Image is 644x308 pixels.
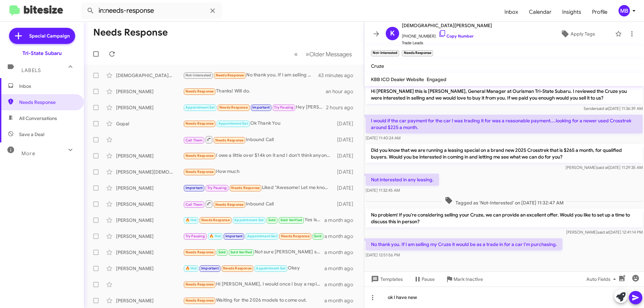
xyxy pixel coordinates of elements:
div: Hey [PERSON_NAME], sorry I haven't been able to get back to you. [DOMAIN_NAME] price estimates on... [183,104,326,111]
span: Appointment Set [185,105,215,110]
span: Needs Response [231,186,260,190]
p: I would if the car payment for the car I was trading it for was a reasonable payment....looking f... [366,115,643,133]
a: Calendar [524,2,557,22]
span: [DATE] 11:32:45 AM [366,188,400,193]
p: Did you know that we are running a leasing special on a brand new 2025 Crosstrek that is $265 a m... [366,144,643,163]
span: Labels [21,67,41,73]
small: Needs Response [402,50,433,56]
p: Hi [PERSON_NAME] this is [PERSON_NAME], General Manager at Ourisman Tri-State Subaru. I reviewed ... [366,85,643,104]
span: Sold Verified [230,250,253,254]
div: [PERSON_NAME][DEMOGRAPHIC_DATA] [116,169,183,175]
span: Try Pausing [274,105,293,110]
button: Next [302,47,356,61]
span: Appointment Set [218,121,248,126]
span: All Conversations [19,115,57,122]
div: We have a meeting scheduled for 11AM [DATE]. [183,232,324,240]
span: Appointment Set [234,218,264,222]
div: 2 hours ago [326,104,359,111]
div: a month ago [324,217,359,224]
div: ok I have new [364,287,644,308]
span: Appointment Set [247,234,277,238]
span: Needs Response [185,170,214,174]
div: [PERSON_NAME] [116,297,183,304]
span: Tagged as 'Not-Interested' on [DATE] 11:32:47 AM [442,196,566,206]
div: a month ago [324,297,359,304]
small: Not-Interested [371,50,399,56]
span: Needs Response [185,282,214,287]
span: Call Them [185,202,203,207]
button: Mark Inactive [440,273,488,285]
div: Inbound Call [183,200,334,208]
span: Mark Inactive [453,273,483,285]
span: Engaged [427,76,446,82]
div: [PERSON_NAME] [116,233,183,240]
span: Call Them [185,138,203,142]
span: Auto Fields [586,273,619,285]
div: Thanks! Will do. [183,87,326,95]
div: Gopal [116,120,183,127]
span: said at [597,230,609,235]
a: Special Campaign [9,28,75,44]
span: Sold [218,250,226,254]
span: Important [225,234,243,238]
span: Needs Response [19,99,76,106]
span: 🔥 Hot [209,234,221,238]
h1: Needs Response [93,27,168,38]
div: 43 minutes ago [318,72,359,79]
div: No thank you. If I am selling my Cruze it would be as a trade in for a car I'm purchasing. [183,71,318,79]
span: Needs Response [185,250,214,254]
span: Special Campaign [29,33,70,39]
span: Needs Response [215,202,244,207]
span: [PERSON_NAME] [DATE] 11:29:35 AM [566,165,643,170]
span: Inbox [19,83,76,89]
span: Needs Response [185,121,214,126]
span: Important [185,186,203,190]
div: [PERSON_NAME] [116,265,183,272]
button: Pause [408,273,440,285]
span: Templates [370,273,403,285]
a: Insights [557,2,587,22]
span: Try Pausing [207,186,227,190]
span: Try Pausing [185,234,205,238]
a: Profile [587,2,613,22]
span: » [306,50,309,58]
span: said at [597,106,608,111]
div: [PERSON_NAME] [116,217,183,224]
p: No thank you. If I am selling my Cruze it would be as a trade in for a car I'm purchasing. [366,238,562,250]
div: [PERSON_NAME] [116,185,183,191]
div: Okay [183,264,324,272]
div: Inbound Call [183,135,334,144]
div: [DATE] [334,185,359,191]
div: [DEMOGRAPHIC_DATA][PERSON_NAME] [116,72,183,79]
span: K [390,28,395,39]
span: 🔥 Hot [185,218,197,222]
a: Copy Number [438,34,474,39]
div: an hour ago [326,88,359,95]
div: [PERSON_NAME] [116,104,183,111]
div: Ok Thank You [183,120,334,127]
button: Auto Fields [581,273,624,285]
span: [PHONE_NUMBER] [402,29,492,40]
span: Needs Response [219,105,248,110]
div: a month ago [324,281,359,288]
span: Important [252,105,270,110]
span: Important [201,266,219,270]
span: Needs Response [185,153,214,158]
nav: Page navigation example [290,47,356,61]
div: a month ago [324,233,359,240]
div: Liked “Awesome! Let me know if the meantime if you have any questions that I can help with!” [183,184,334,192]
div: MB [619,5,630,16]
span: Needs Response [185,298,214,303]
span: Needs Response [201,218,230,222]
span: Trade Leads [402,40,492,46]
span: Inbox [499,2,524,22]
span: [DATE] 11:40:24 AM [366,135,400,140]
button: MB [613,5,637,16]
div: [DATE] [334,136,359,143]
button: Previous [290,47,302,61]
span: [DATE] 12:51:56 PM [366,252,400,257]
span: said at [597,165,608,170]
span: Save a Deal [19,131,44,138]
div: Waiting for the 2026 models to come out. [183,297,324,304]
